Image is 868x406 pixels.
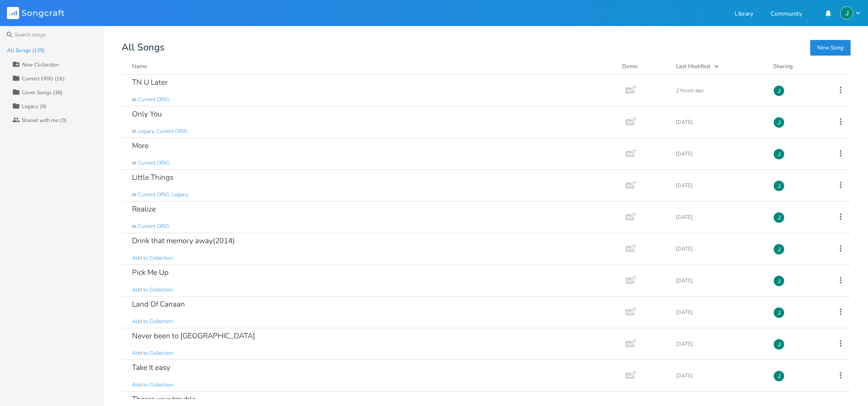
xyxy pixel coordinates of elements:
[676,151,763,156] div: [DATE]
[773,180,785,191] img: Jim Rudolf
[132,269,169,276] div: Pick Me Up
[676,278,763,283] div: [DATE]
[132,142,149,149] div: More
[810,40,851,56] button: New Song
[773,85,785,96] img: Jim Rudolf
[676,310,763,315] div: [DATE]
[138,191,188,198] span: Current ORIG, Legacy
[132,381,173,389] span: Add to Collection
[771,11,802,18] a: Community
[7,48,45,53] div: All Songs (125)
[132,286,173,294] span: Add to Collection
[22,62,59,67] div: New Collection
[676,119,763,125] div: [DATE]
[132,128,136,135] span: in
[132,205,156,213] div: Realize
[132,364,170,371] div: Take It easy
[676,246,763,251] div: [DATE]
[132,396,196,403] div: Theres your trouble
[676,88,763,93] div: 2 hours ago
[773,149,785,160] img: Jim Rudolf
[132,254,173,262] span: Add to Collection
[132,318,173,325] span: Add to Collection
[122,43,851,52] div: All Songs
[22,104,46,109] div: Legacy (9)
[132,332,255,340] div: Never been to [GEOGRAPHIC_DATA]
[773,307,785,318] img: Jim Rudolf
[773,117,785,128] img: Jim Rudolf
[676,215,763,220] div: [DATE]
[132,96,136,103] span: in
[132,350,173,357] span: Add to Collection
[773,370,785,382] img: Jim Rudolf
[676,62,763,71] button: Last Modified
[138,96,169,103] span: Current ORIG
[132,237,235,244] div: Drink that memory away(2014)
[676,183,763,188] div: [DATE]
[840,7,853,20] img: Jim Rudolf
[773,244,785,255] img: Jim Rudolf
[773,339,785,350] img: Jim Rudolf
[676,373,763,378] div: [DATE]
[132,174,173,181] div: Little Things
[622,62,666,71] div: Demo
[22,90,63,95] div: Cover Songs (36)
[773,275,785,287] img: Jim Rudolf
[132,62,612,71] button: Name
[676,341,763,347] div: [DATE]
[132,191,136,198] span: in
[138,159,169,167] span: Current ORIG
[132,110,162,118] div: Only You
[132,79,168,86] div: TN U Later
[773,62,825,71] div: Sharing
[22,76,65,81] div: Current ORIG (16)
[132,159,136,167] span: in
[138,223,169,230] span: Current ORIG
[132,300,185,308] div: Land Of Canaan
[132,223,136,230] span: in
[735,11,753,18] a: Library
[773,212,785,223] img: Jim Rudolf
[22,118,66,123] div: Shared with me (0)
[676,63,710,70] div: Last Modified
[138,128,188,135] span: Legacy, Current ORIG
[132,63,147,70] div: Name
